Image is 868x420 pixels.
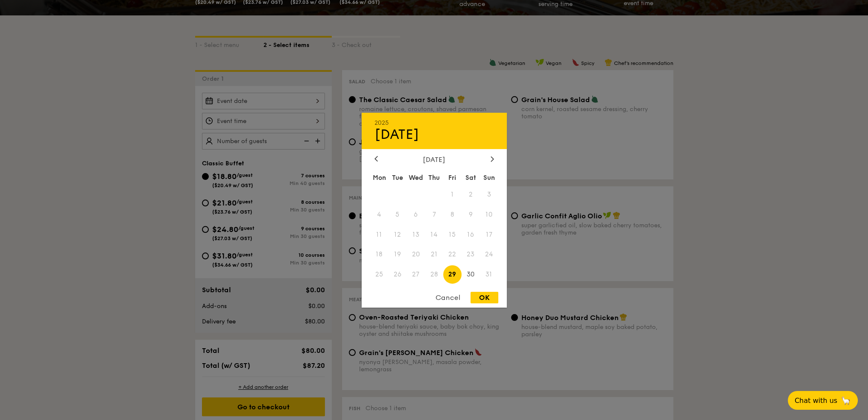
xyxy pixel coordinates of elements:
span: 27 [406,265,425,284]
div: Fri [443,170,462,185]
div: [DATE] [374,155,494,163]
span: 25 [370,265,389,284]
div: 2025 [374,119,494,126]
span: 18 [370,245,389,264]
span: 11 [370,225,389,244]
span: 19 [388,245,406,264]
div: Sat [462,170,480,185]
div: Mon [370,170,389,185]
span: 24 [480,245,498,264]
div: OK [471,292,498,303]
span: 15 [443,225,462,244]
div: Thu [425,170,443,185]
span: 16 [462,225,480,244]
div: Sun [480,170,498,185]
span: 8 [443,205,462,223]
div: Cancel [427,292,469,303]
span: 17 [480,225,498,244]
span: 30 [462,265,480,284]
span: 9 [462,205,480,223]
span: 1 [443,185,462,203]
span: 20 [406,245,425,264]
span: 3 [480,185,498,203]
span: 7 [425,205,443,223]
span: 4 [370,205,389,223]
span: 29 [443,265,462,284]
button: Chat with us🦙 [788,391,858,410]
span: 2 [462,185,480,203]
span: 10 [480,205,498,223]
span: 🦙 [841,396,851,405]
span: 26 [388,265,406,284]
span: 28 [425,265,443,284]
div: [DATE] [374,126,494,142]
span: 21 [425,245,443,264]
div: Tue [388,170,406,185]
div: Wed [406,170,425,185]
span: 23 [462,245,480,264]
span: 22 [443,245,462,264]
span: 12 [388,225,406,244]
span: 13 [406,225,425,244]
span: 31 [480,265,498,284]
span: 5 [388,205,406,223]
span: 14 [425,225,443,244]
span: 6 [406,205,425,223]
span: Chat with us [795,397,837,405]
